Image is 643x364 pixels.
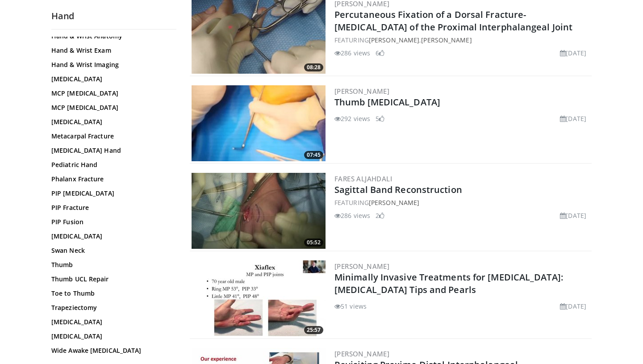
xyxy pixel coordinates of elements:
[334,198,590,207] div: FEATURING
[560,114,586,123] li: [DATE]
[334,271,563,296] a: Minimally Invasive Treatments for [MEDICAL_DATA]: [MEDICAL_DATA] Tips and Pearls
[334,87,389,96] a: [PERSON_NAME]
[304,326,323,334] span: 25:57
[369,198,419,207] a: [PERSON_NAME]
[304,63,323,71] span: 08:28
[560,48,586,58] li: [DATE]
[369,36,419,44] a: [PERSON_NAME]
[192,85,326,161] a: 07:45
[51,232,172,241] a: [MEDICAL_DATA]
[51,103,172,112] a: MCP [MEDICAL_DATA]
[51,146,172,155] a: [MEDICAL_DATA] Hand
[51,332,172,341] a: [MEDICAL_DATA]
[51,160,172,169] a: Pediatric Hand
[51,346,172,355] a: Wide Awake [MEDICAL_DATA]
[192,85,326,161] img: 7d8b3c25-a9a4-459b-b693-7f169858dc52.300x170_q85_crop-smart_upscale.jpg
[334,8,572,33] a: Percutaneous Fixation of a Dorsal Fracture-[MEDICAL_DATA] of the Proximal Interphalangeal Joint
[51,189,172,198] a: PIP [MEDICAL_DATA]
[192,173,326,249] img: 376c4a6b-7445-4e12-a295-4647432ac194.300x170_q85_crop-smart_upscale.jpg
[51,260,172,269] a: Thumb
[51,117,172,126] a: [MEDICAL_DATA]
[51,203,172,212] a: PIP Fracture
[334,48,370,58] li: 286 views
[51,175,172,184] a: Phalanx Fracture
[51,75,172,84] a: [MEDICAL_DATA]
[192,173,326,249] a: 05:52
[51,275,172,284] a: Thumb UCL Repair
[51,218,172,226] a: PIP Fusion
[560,211,586,220] li: [DATE]
[334,301,367,311] li: 51 views
[334,184,462,196] a: Sagittal Band Reconstruction
[376,211,384,220] li: 2
[304,151,323,159] span: 07:45
[376,114,384,123] li: 5
[334,349,389,358] a: [PERSON_NAME]
[192,260,326,336] img: d3a85d77-8444-4de3-8043-0ac85dea7ce6.300x170_q85_crop-smart_upscale.jpg
[334,114,370,123] li: 292 views
[51,318,172,326] a: [MEDICAL_DATA]
[51,132,172,141] a: Metacarpal Fracture
[334,35,590,45] div: FEATURING ,
[334,262,389,271] a: [PERSON_NAME]
[51,89,172,98] a: MCP [MEDICAL_DATA]
[51,303,172,312] a: Trapeziectomy
[560,301,586,311] li: [DATE]
[334,96,440,108] a: Thumb [MEDICAL_DATA]
[51,10,176,22] h2: Hand
[376,48,384,58] li: 6
[421,36,472,44] a: [PERSON_NAME]
[334,174,392,183] a: Fares AlJahdali
[51,246,172,255] a: Swan Neck
[51,46,172,55] a: Hand & Wrist Exam
[304,238,323,247] span: 05:52
[51,289,172,298] a: Toe to Thumb
[192,260,326,336] a: 25:57
[334,211,370,220] li: 286 views
[51,60,172,69] a: Hand & Wrist Imaging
